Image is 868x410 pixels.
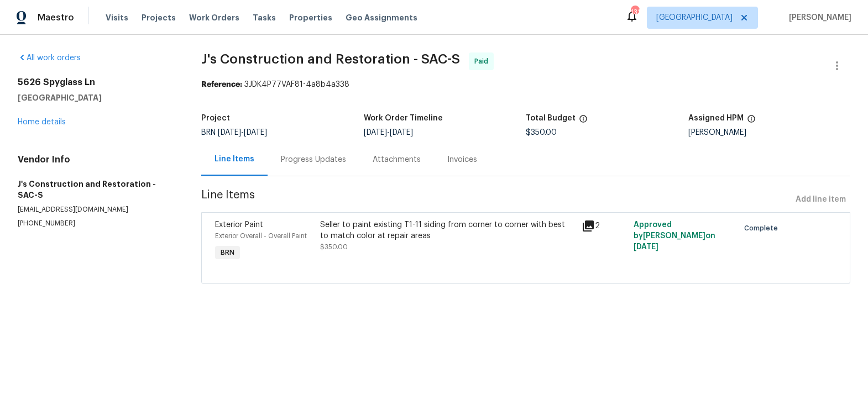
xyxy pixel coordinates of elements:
div: Progress Updates [281,154,346,165]
span: [DATE] [390,129,413,136]
span: Projects [142,12,176,23]
h5: Total Budget [526,114,576,122]
div: Attachments [373,154,421,165]
h5: Project [201,114,230,122]
h4: Vendor Info [18,154,175,165]
span: - [218,129,267,136]
span: Properties [289,12,332,23]
span: [DATE] [218,129,241,136]
div: 3JDK4P77VAF81-4a8b4a338 [201,79,850,90]
span: BRN [201,129,267,136]
span: J's Construction and Restoration - SAC-S [201,52,460,66]
span: [DATE] [364,129,387,136]
div: 2 [582,219,628,233]
span: Maestro [38,12,74,23]
div: [PERSON_NAME] [688,129,850,136]
h2: 5626 Spyglass Ln [18,77,175,88]
h5: Work Order Timeline [364,114,443,122]
span: Paid [474,56,493,67]
h5: Assigned HPM [688,114,744,122]
span: The hpm assigned to this work order. [747,114,756,129]
div: Seller to paint existing T1-11 siding from corner to corner with best to match color at repair areas [320,219,575,241]
span: Tasks [253,14,276,22]
span: Line Items [201,190,791,210]
h5: J's Construction and Restoration - SAC-S [18,178,175,201]
span: $350.00 [526,129,557,136]
span: Geo Assignments [346,12,417,23]
span: $350.00 [320,244,348,250]
div: 131 [631,7,639,18]
p: [PHONE_NUMBER] [18,219,175,228]
p: [EMAIL_ADDRESS][DOMAIN_NAME] [18,205,175,214]
div: Invoices [447,154,477,165]
a: Home details [18,118,66,126]
span: BRN [216,247,239,258]
span: Complete [744,223,782,234]
span: Exterior Overall - Overall Paint [215,233,307,239]
span: [GEOGRAPHIC_DATA] [656,12,733,23]
span: Exterior Paint [215,221,263,229]
div: Line Items [215,154,254,165]
span: - [364,129,413,136]
span: Approved by [PERSON_NAME] on [634,221,715,251]
span: [DATE] [634,243,658,251]
b: Reference: [201,81,242,88]
span: The total cost of line items that have been proposed by Opendoor. This sum includes line items th... [579,114,588,129]
span: Visits [106,12,128,23]
span: Work Orders [189,12,239,23]
span: [PERSON_NAME] [785,12,851,23]
span: [DATE] [244,129,267,136]
h5: [GEOGRAPHIC_DATA] [18,92,175,103]
a: All work orders [18,54,81,62]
